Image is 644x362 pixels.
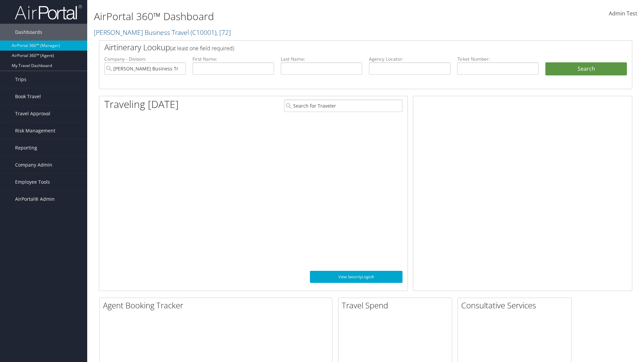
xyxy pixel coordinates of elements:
[104,97,179,111] h1: Traveling [DATE]
[457,56,539,62] label: Ticket Number:
[216,28,231,37] span: , [ 72 ]
[545,62,627,76] button: Search
[310,271,402,283] a: View SecurityLogic®
[281,56,362,62] label: Last Name:
[15,24,42,41] span: Dashboards
[15,71,26,88] span: Trips
[15,191,55,207] span: AirPortal® Admin
[461,300,571,311] h2: Consultative Services
[170,45,234,52] span: (at least one field required)
[104,56,186,62] label: Company - Division:
[191,28,216,37] span: ( C10001 )
[15,4,82,20] img: airportal-logo.png
[103,300,332,311] h2: Agent Booking Tracker
[15,88,41,105] span: Book Travel
[15,157,52,173] span: Company Admin
[15,105,50,122] span: Travel Approval
[104,42,583,53] h2: Airtinerary Lookup
[609,3,637,24] a: Admin Test
[15,174,50,190] span: Employee Tools
[342,300,452,311] h2: Travel Spend
[369,56,450,62] label: Agency Locator:
[15,139,37,156] span: Reporting
[609,10,637,17] span: Admin Test
[193,56,274,62] label: First Name:
[94,9,456,23] h1: AirPortal 360™ Dashboard
[15,122,55,139] span: Risk Management
[284,100,402,112] input: Search for Traveler
[94,28,231,37] a: [PERSON_NAME] Business Travel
